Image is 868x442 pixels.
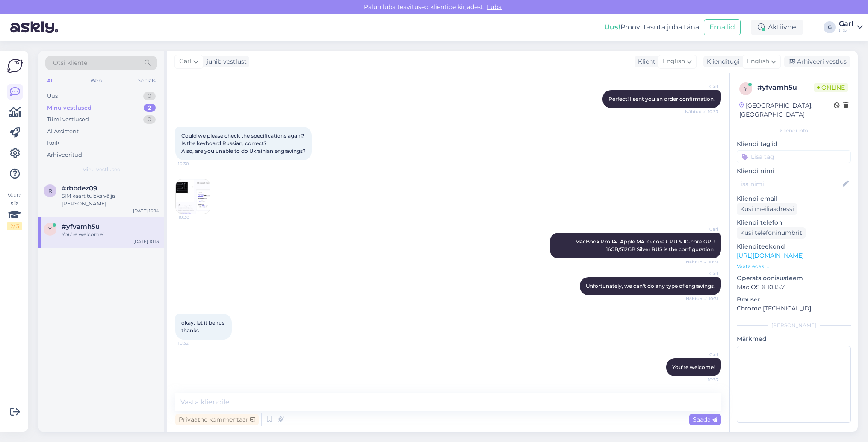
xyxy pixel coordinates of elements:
[62,184,97,192] span: #rbbdez09
[47,115,89,124] div: Tiimi vestlused
[663,57,685,66] span: English
[686,296,718,302] span: Nähtud ✓ 10:31
[62,223,100,231] span: #yfvamh5u
[203,57,247,66] div: juhib vestlust
[737,274,851,283] p: Operatsioonisüsteem
[737,263,851,270] p: Vaata edasi ...
[704,19,741,35] button: Emailid
[7,192,22,230] div: Vaata siia
[693,416,717,423] span: Saada
[739,101,834,119] div: [GEOGRAPHIC_DATA], [GEOGRAPHIC_DATA]
[175,414,259,425] div: Privaatne kommentaar
[7,222,22,230] div: 2 / 3
[144,104,156,112] div: 2
[47,127,79,136] div: AI Assistent
[635,57,655,66] div: Klient
[737,203,797,215] div: Küsi meiliaadressi
[737,140,851,149] p: Kliendi tag'id
[7,58,23,74] img: Askly Logo
[484,3,504,11] span: Luba
[686,270,718,277] span: Garl
[48,187,52,194] span: r
[839,27,853,34] div: C&C
[181,319,226,334] span: okay, let it be rus thanks
[703,57,740,66] div: Klienditugi
[737,150,851,163] input: Lisa tag
[737,167,851,176] p: Kliendi nimi
[47,92,58,100] div: Uus
[89,75,103,86] div: Web
[737,242,851,251] p: Klienditeekond
[604,22,700,32] div: Proovi tasuta juba täna:
[814,83,848,92] span: Online
[839,20,853,27] div: Garl
[737,295,851,304] p: Brauser
[737,252,804,259] a: [URL][DOMAIN_NAME]
[178,340,210,346] span: 10:32
[672,364,715,370] span: You're welcome!
[62,192,159,208] div: SIM kaart tuleks välja [PERSON_NAME].
[737,227,806,239] div: Küsi telefoninumbrit
[686,226,718,232] span: Garl
[686,259,718,265] span: Nähtud ✓ 10:31
[47,151,82,159] div: Arhiveeritud
[737,322,851,329] div: [PERSON_NAME]
[47,104,92,112] div: Minu vestlused
[608,96,715,102] span: Perfect! I sent you an order confirmation.
[737,283,851,292] p: Mac OS X 10.15.7
[62,231,159,238] div: You're welcome!
[747,57,769,66] span: English
[133,208,159,214] div: [DATE] 10:14
[176,179,210,214] img: Attachment
[737,334,851,343] p: Märkmed
[744,85,747,92] span: y
[178,161,210,167] span: 10:30
[685,108,718,115] span: Nähtud ✓ 10:23
[737,218,851,227] p: Kliendi telefon
[737,127,851,135] div: Kliendi info
[737,179,841,189] input: Lisa nimi
[686,351,718,358] span: Garl
[143,92,156,100] div: 0
[45,75,55,86] div: All
[751,20,803,35] div: Aktiivne
[47,139,59,147] div: Kõik
[824,21,836,33] div: G
[48,226,52,232] span: y
[784,56,850,67] div: Arhiveeri vestlus
[686,377,718,383] span: 10:33
[82,166,121,173] span: Minu vestlused
[686,83,718,90] span: Garl
[179,57,192,66] span: Garl
[757,82,814,93] div: # yfvamh5u
[737,304,851,313] p: Chrome [TECHNICAL_ID]
[575,238,716,252] span: MacBook Pro 14" Apple M4 10‑core CPU & 10‑core GPU 16GB/512GB Silver RUS is the configuration.
[737,194,851,203] p: Kliendi email
[604,23,620,31] b: Uus!
[586,283,715,289] span: Unfortunately, we can't do any type of engravings.
[839,20,863,34] a: GarlC&C
[143,115,156,124] div: 0
[178,214,210,220] span: 10:30
[181,132,306,154] span: Could we please check the specifications again? Is the keyboard Russian, correct? Also, are you u...
[136,75,157,86] div: Socials
[133,238,159,245] div: [DATE] 10:13
[53,59,87,67] span: Otsi kliente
